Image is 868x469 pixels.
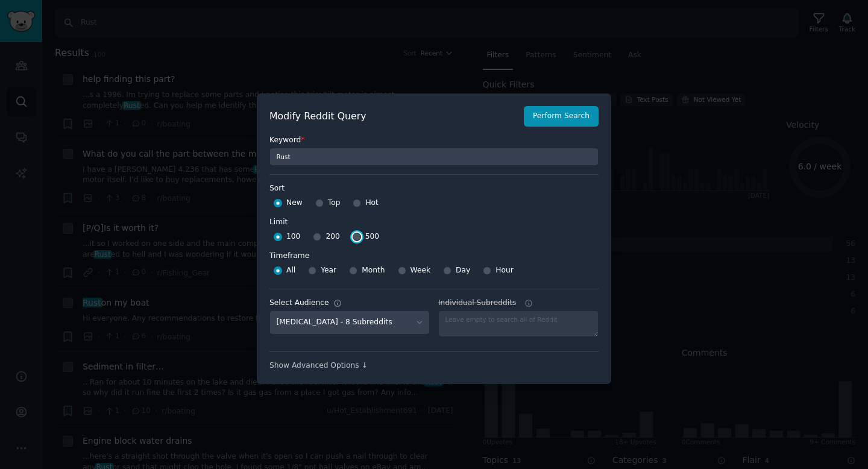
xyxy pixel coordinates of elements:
label: Individual Subreddits [438,298,599,309]
span: 500 [365,231,379,242]
span: All [286,265,295,276]
h2: Modify Reddit Query [269,109,517,124]
label: Keyword [269,135,599,146]
span: Year [321,265,336,276]
span: New [286,198,303,209]
span: Day [456,265,470,276]
label: Sort [269,183,599,194]
label: Timeframe [269,247,599,262]
div: Show Advanced Options ↓ [269,360,599,371]
span: Month [362,265,385,276]
button: Perform Search [524,106,599,127]
span: Week [410,265,431,276]
div: Select Audience [269,298,329,309]
span: 100 [286,231,300,242]
input: Keyword to search on Reddit [269,148,599,166]
span: Hour [495,265,514,276]
span: Hot [365,198,379,209]
div: Limit [269,217,288,228]
span: Top [328,198,341,209]
span: 200 [325,231,339,242]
